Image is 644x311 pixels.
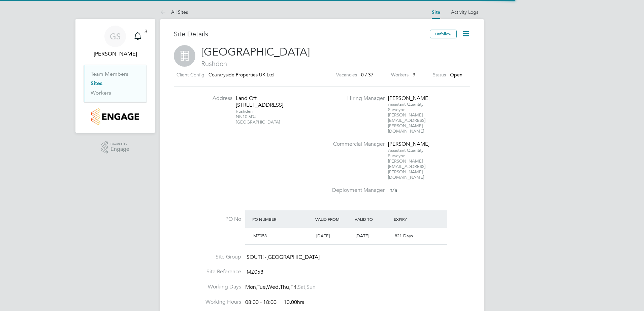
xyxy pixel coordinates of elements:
label: Workers [391,71,409,79]
label: Site Reference [174,268,241,275]
span: n/a [389,187,397,194]
span: Thu, [280,284,290,290]
div: 08:00 - 18:00 [245,299,304,306]
a: Workers [91,90,111,96]
span: Assistant Quantity Surveyor [388,147,423,159]
a: Site [432,9,440,15]
label: Vacancies [336,71,357,79]
div: PO Number [251,213,314,225]
span: Wed, [267,284,280,290]
span: Gurraj Singh [84,50,147,58]
span: Mon, [245,284,257,290]
label: Client Config [176,71,204,79]
div: [PERSON_NAME] [388,141,430,148]
span: [PERSON_NAME][EMAIL_ADDRESS][PERSON_NAME][DOMAIN_NAME] [388,158,425,180]
a: Go to home page [84,108,147,125]
span: Fri, [290,284,298,290]
a: Activity Logs [451,9,478,15]
div: Valid To [353,213,392,225]
span: [DATE] [356,233,369,239]
label: Address [195,95,232,102]
label: PO No [174,216,241,223]
span: [GEOGRAPHIC_DATA] [201,45,310,59]
a: Team Members [91,71,128,77]
label: Deployment Manager [328,187,385,194]
span: [PERSON_NAME][EMAIL_ADDRESS][PERSON_NAME][DOMAIN_NAME] [388,112,425,134]
label: Working Days [174,283,241,290]
span: Tue, [257,284,267,290]
span: 9 [413,72,415,78]
span: Sat, [298,284,307,290]
div: Rushden NN10 6DJ [GEOGRAPHIC_DATA] [236,109,278,125]
h3: Site Details [174,30,430,38]
span: Powered by [110,141,129,147]
span: 821 Days [395,233,413,239]
a: All Sites [160,9,188,15]
label: Working Hours [174,299,241,306]
img: countryside-properties-logo-retina.png [91,108,139,125]
span: Countryside Properties UK Ltd [208,72,274,78]
span: 10.00hrs [280,299,304,306]
div: [PERSON_NAME] [388,95,430,102]
span: Engage [110,146,129,152]
span: 0 / 37 [361,72,374,78]
a: 3 [131,26,144,47]
a: GS[PERSON_NAME] [84,26,147,58]
span: Rushden [174,59,470,68]
span: MZ058 [253,233,267,239]
span: SOUTH-[GEOGRAPHIC_DATA] [247,254,320,261]
span: Open [450,72,462,78]
span: Assistant Quantity Surveyor [388,101,423,112]
a: Sites [91,80,102,87]
label: Commercial Manager [328,141,385,148]
span: MZ058 [247,269,263,276]
label: Site Group [174,253,241,261]
div: Expiry [392,213,431,225]
label: Status [433,71,446,79]
button: Unfollow [430,30,457,38]
label: Hiring Manager [328,95,385,102]
div: Valid From [314,213,353,225]
span: GS [110,32,121,41]
nav: Main navigation [75,19,155,133]
span: Sun [307,284,316,290]
a: Powered byEngage [101,141,130,154]
div: Land Off [STREET_ADDRESS] [236,95,278,109]
span: 3 [144,28,148,35]
span: [DATE] [316,233,330,239]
